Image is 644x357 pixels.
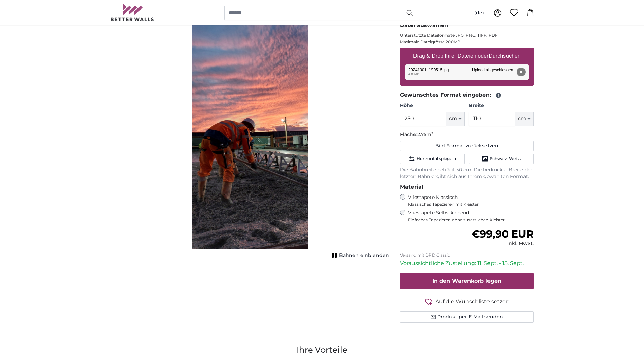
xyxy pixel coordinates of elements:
p: Unterstützte Dateiformate JPG, PNG, TIFF, PDF. [400,33,534,38]
button: Auf die Wunschliste setzen [400,297,534,306]
span: Einfaches Tapezieren ohne zusätzlichen Kleister [408,217,534,223]
button: Bild Format zurücksetzen [400,141,534,151]
span: cm [518,115,526,122]
p: Versand mit DPD Classic [400,252,534,258]
img: Betterwalls [110,4,154,21]
span: €99,90 EUR [472,228,534,240]
legend: Gewünschtes Format eingeben: [400,91,534,99]
span: Klassisches Tapezieren mit Kleister [408,202,528,207]
p: Maximale Dateigrösse 200MB. [400,39,534,45]
u: Durchsuchen [489,53,520,59]
p: Die Bahnbreite beträgt 50 cm. Die bedruckte Breite der letzten Bahn ergibt sich aus Ihrem gewählt... [400,167,534,180]
label: Breite [469,102,534,109]
span: 2.75m² [417,131,434,137]
p: Fläche: [400,131,534,138]
button: Schwarz-Weiss [469,154,534,164]
label: Höhe [400,102,465,109]
span: Horizontal spiegeln [417,156,456,162]
legend: Datei auswählen [400,21,534,30]
label: Vliestapete Klassisch [408,194,528,207]
button: Bahnen einblenden [330,251,389,260]
button: cm [515,112,534,126]
h3: Ihre Vorteile [110,344,534,355]
p: Voraussichtliche Zustellung: 11. Sept. - 15. Sept. [400,259,534,267]
span: Bahnen einblenden [339,252,389,259]
button: In den Warenkorb legen [400,273,534,289]
button: Produkt per E-Mail senden [400,311,534,323]
span: Schwarz-Weiss [490,156,521,162]
div: inkl. MwSt. [472,240,534,247]
button: Horizontal spiegeln [400,154,465,164]
button: cm [446,112,465,126]
legend: Material [400,183,534,191]
span: cm [449,115,457,122]
label: Drag & Drop Ihrer Dateien oder [410,49,523,63]
label: Vliestapete Selbstklebend [408,210,534,223]
button: (de) [469,7,490,19]
span: In den Warenkorb legen [432,278,501,284]
span: Auf die Wunschliste setzen [435,298,510,306]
